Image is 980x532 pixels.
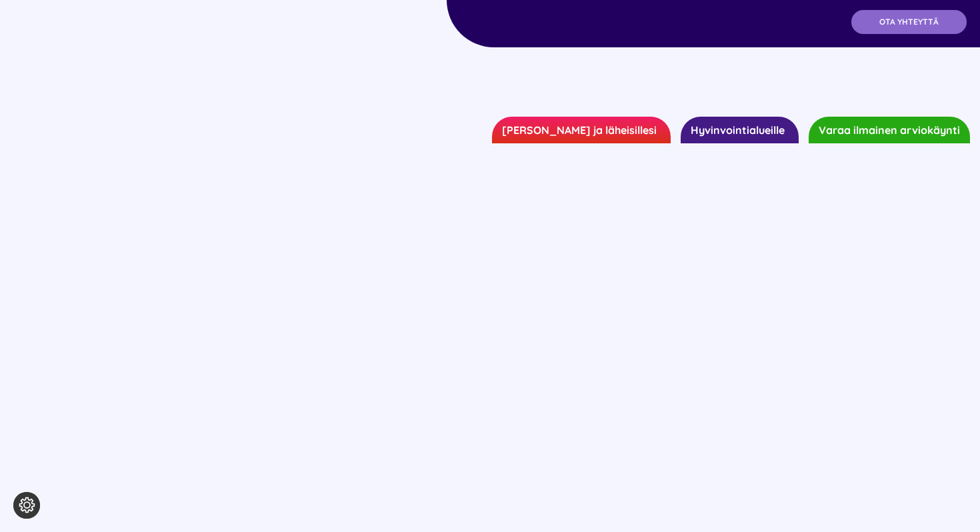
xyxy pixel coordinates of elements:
button: Evästeasetukset [13,492,40,519]
span: OTA YHTEYTTÄ [879,17,939,27]
a: OTA YHTEYTTÄ [851,10,967,34]
a: Hyvinvointialueille [681,117,799,143]
a: [PERSON_NAME] ja läheisillesi [492,117,671,143]
a: Varaa ilmainen arviokäynti [809,117,970,143]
